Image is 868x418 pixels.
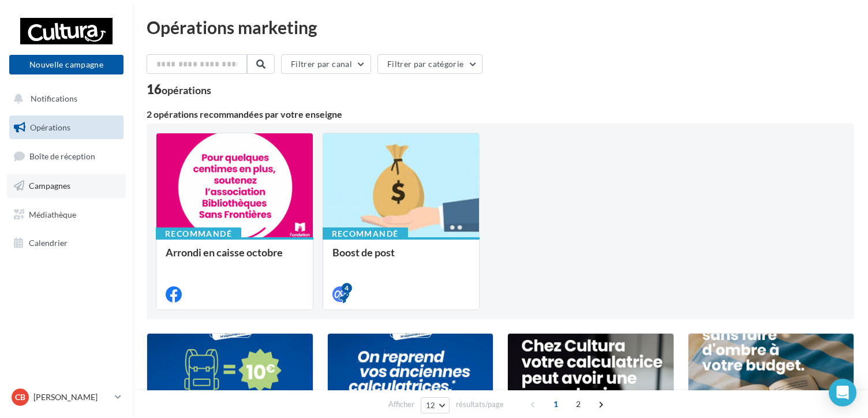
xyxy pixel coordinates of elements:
div: Boost de post [332,247,470,270]
div: Open Intercom Messenger [829,379,856,406]
button: Filtrer par canal [281,54,371,74]
div: Recommandé [323,227,408,240]
div: opérations [162,85,211,95]
a: Opérations [7,115,126,140]
button: Nouvelle campagne [9,55,124,74]
div: Recommandé [156,227,241,240]
span: Afficher [388,399,414,410]
span: Campagnes [29,181,70,191]
span: Opérations [30,122,70,132]
a: Boîte de réception [7,144,126,169]
span: résultats/page [456,399,504,410]
span: 1 [547,395,565,413]
a: Campagnes [7,174,126,198]
span: Calendrier [29,238,68,248]
a: Médiathèque [7,203,126,227]
span: CB [15,391,25,403]
button: 12 [421,397,450,413]
a: Calendrier [7,231,126,255]
span: Boîte de réception [29,151,95,161]
button: Notifications [7,87,121,111]
div: Arrondi en caisse octobre [166,247,304,270]
span: 12 [426,401,436,410]
div: 2 opérations recommandées par votre enseigne [147,110,854,119]
span: Médiathèque [29,209,76,219]
div: 16 [147,83,211,96]
span: 2 [569,395,588,413]
div: Opérations marketing [147,18,854,36]
a: CB [PERSON_NAME] [9,386,124,408]
span: Notifications [31,94,77,103]
button: Filtrer par catégorie [377,54,482,74]
p: [PERSON_NAME] [33,391,110,403]
div: 4 [342,283,352,293]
